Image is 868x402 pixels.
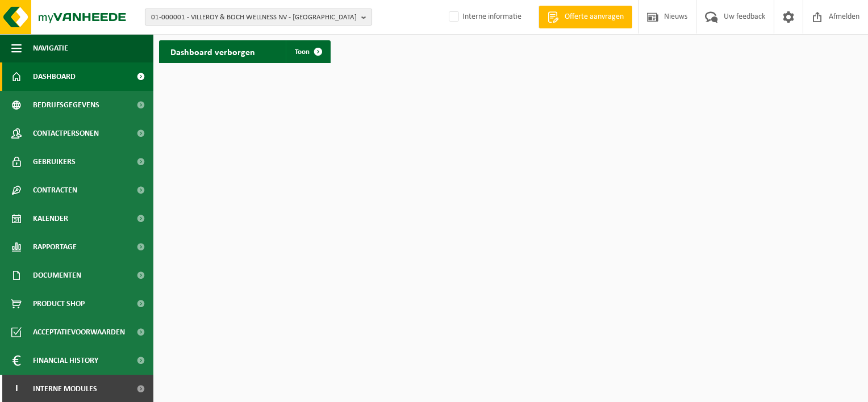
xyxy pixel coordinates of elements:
[33,346,98,375] span: Financial History
[145,9,372,26] button: 01-000001 - VILLEROY & BOCH WELLNESS NV - [GEOGRAPHIC_DATA]
[33,119,99,148] span: Contactpersonen
[33,148,76,176] span: Gebruikers
[33,62,76,91] span: Dashboard
[33,34,68,62] span: Navigatie
[562,11,627,23] span: Offerte aanvragen
[159,40,266,62] h2: Dashboard verborgen
[33,261,81,290] span: Documenten
[33,318,125,346] span: Acceptatievoorwaarden
[446,9,521,26] label: Interne informatie
[295,48,310,56] span: Toon
[33,91,99,119] span: Bedrijfsgegevens
[151,9,357,26] span: 01-000001 - VILLEROY & BOCH WELLNESS NV - [GEOGRAPHIC_DATA]
[286,40,329,63] a: Toon
[33,233,77,261] span: Rapportage
[33,290,85,318] span: Product Shop
[33,176,77,204] span: Contracten
[33,204,68,233] span: Kalender
[539,6,632,28] a: Offerte aanvragen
